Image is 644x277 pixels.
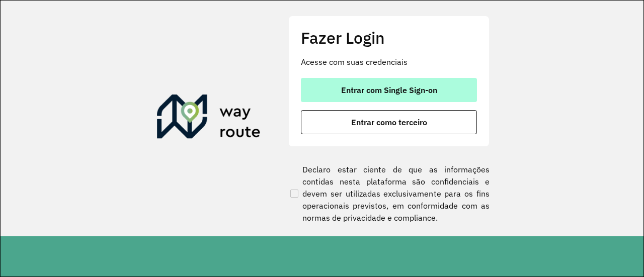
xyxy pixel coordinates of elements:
label: Declaro estar ciente de que as informações contidas nesta plataforma são confidenciais e devem se... [288,163,490,224]
h2: Fazer Login [301,28,477,47]
button: button [301,78,477,102]
span: Entrar com Single Sign-on [341,86,437,94]
p: Acesse com suas credenciais [301,56,477,68]
img: Roteirizador AmbevTech [157,95,261,143]
button: button [301,110,477,134]
span: Entrar como terceiro [351,118,427,126]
